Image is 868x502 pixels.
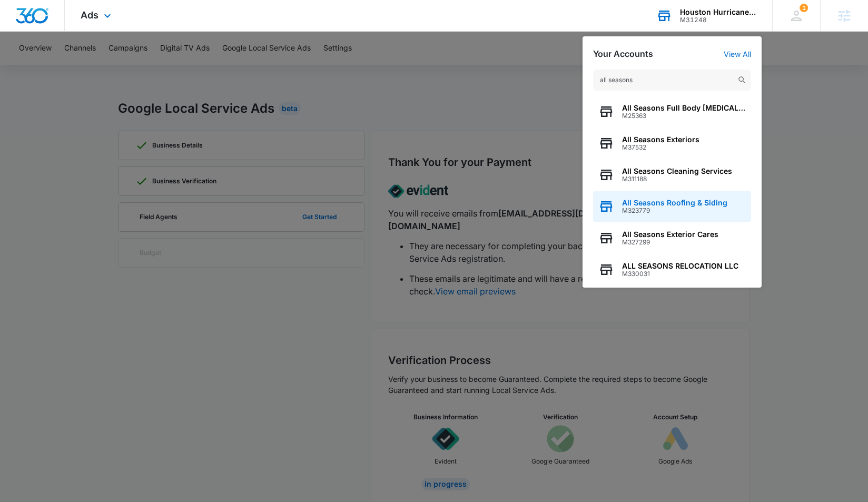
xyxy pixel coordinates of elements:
button: All Seasons Roofing & SidingM323779 [593,191,751,222]
span: All Seasons Cleaning Services [622,167,732,175]
button: All Seasons ExteriorsM37532 [593,127,751,159]
span: M323779 [622,207,727,214]
span: M25363 [622,112,746,120]
button: All Seasons Cleaning ServicesM311188 [593,159,751,191]
button: All Seasons Exterior CaresM327299 [593,222,751,254]
button: ALL SEASONS RELOCATION LLCM330031 [593,254,751,286]
div: account name [680,8,757,16]
button: All Seasons Full Body [MEDICAL_DATA] Center, LLCM25363 [593,96,751,127]
span: All Seasons Exteriors [622,135,699,144]
span: All Seasons Full Body [MEDICAL_DATA] Center, LLC [622,104,746,112]
div: notifications count [800,4,808,12]
a: View All [724,50,751,58]
span: 1 [800,4,808,12]
div: account id [680,16,757,24]
span: M37532 [622,144,699,151]
input: Search Accounts [593,70,751,91]
span: Ads [81,9,98,21]
span: All Seasons Exterior Cares [622,230,718,239]
span: M327299 [622,239,718,246]
h2: Your Accounts [593,49,653,59]
span: M330031 [622,270,738,278]
span: ALL SEASONS RELOCATION LLC [622,262,738,270]
span: All Seasons Roofing & Siding [622,199,727,207]
span: M311188 [622,175,732,183]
